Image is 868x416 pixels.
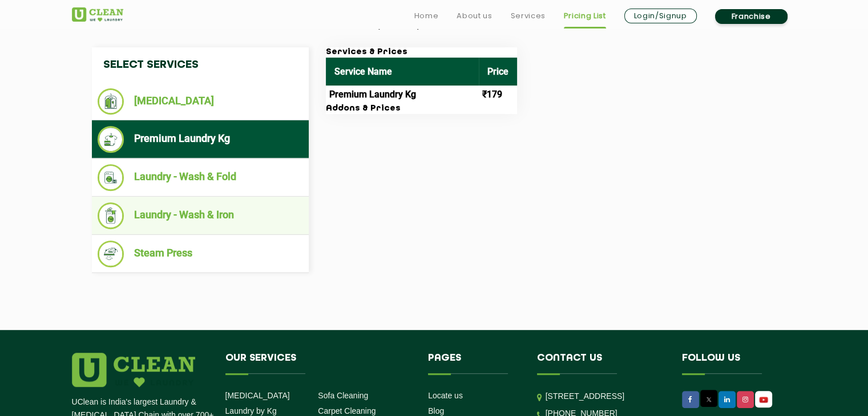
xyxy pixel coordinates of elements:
[756,394,771,406] img: UClean Laundry and Dry Cleaning
[715,9,788,24] a: Franchise
[326,47,517,58] h3: Services & Prices
[414,9,439,23] a: Home
[72,7,123,22] img: UClean Laundry and Dry Cleaning
[326,85,479,104] td: Premium Laundry Kg
[98,202,303,229] li: Laundry - Wash & Iron
[546,390,665,403] p: [STREET_ADDRESS]
[98,202,124,229] img: Laundry - Wash & Iron
[318,406,376,415] a: Carpet Cleaning
[564,9,606,23] a: Pricing List
[225,406,277,415] a: Laundry by Kg
[318,391,368,400] a: Sofa Cleaning
[225,391,290,400] a: [MEDICAL_DATA]
[98,240,124,267] img: Steam Press
[98,88,124,115] img: Dry Cleaning
[225,353,411,374] h4: Our Services
[98,88,303,115] li: [MEDICAL_DATA]
[428,353,520,374] h4: Pages
[72,353,195,387] img: logo.png
[428,391,463,400] a: Locate us
[479,58,517,85] th: Price
[682,353,782,374] h4: Follow us
[326,58,479,85] th: Service Name
[428,406,444,415] a: Blog
[537,353,665,374] h4: Contact us
[98,126,124,153] img: Premium Laundry Kg
[98,126,303,153] li: Premium Laundry Kg
[98,164,124,191] img: Laundry - Wash & Fold
[98,164,303,191] li: Laundry - Wash & Fold
[326,104,517,114] h3: Addons & Prices
[510,9,545,23] a: Services
[98,240,303,267] li: Steam Press
[624,9,697,23] a: Login/Signup
[457,9,492,23] a: About us
[92,47,309,83] h4: Select Services
[479,85,517,104] td: ₹179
